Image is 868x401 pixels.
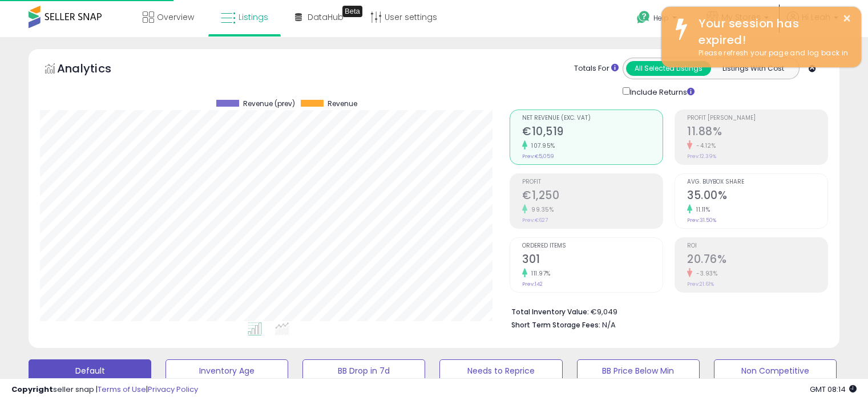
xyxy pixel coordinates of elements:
small: Prev: 142 [522,281,543,287]
small: 11.11% [692,205,710,214]
span: Ordered Items [522,243,663,249]
span: Overview [157,11,194,23]
small: 107.95% [527,141,555,150]
strong: Copyright [11,384,53,395]
span: Avg. Buybox Share [687,179,827,185]
small: 99.35% [527,205,554,214]
span: Revenue (prev) [243,100,295,108]
button: Needs to Reprice [439,359,562,382]
button: Default [29,359,151,382]
button: × [842,11,851,26]
small: Prev: 21.61% [687,281,714,287]
span: Profit [522,179,663,185]
div: Totals For [574,63,619,74]
button: Non Competitive [714,359,837,382]
h2: 11.88% [687,125,827,140]
small: Prev: €5,059 [522,153,554,160]
div: seller snap | | [11,384,198,395]
small: Prev: €627 [522,217,548,224]
span: Revenue [328,100,357,108]
span: Profit [PERSON_NAME] [687,115,827,121]
a: Help [628,2,688,37]
span: N/A [602,319,616,330]
div: Tooltip anchor [342,6,362,17]
small: 111.97% [527,269,551,278]
div: Please refresh your page and log back in [690,48,853,59]
i: Get Help [636,10,651,25]
span: Help [653,13,669,23]
b: Total Inventory Value: [511,307,589,317]
button: BB Drop in 7d [302,359,425,382]
a: Terms of Use [98,384,146,395]
h2: 35.00% [687,189,827,204]
span: DataHub [308,11,344,23]
button: Inventory Age [165,359,288,382]
button: BB Price Below Min [577,359,700,382]
li: €9,049 [511,304,819,318]
small: -3.93% [692,269,717,278]
h2: 20.76% [687,253,827,268]
small: Prev: 12.39% [687,153,716,160]
button: All Selected Listings [626,61,711,76]
small: Prev: 31.50% [687,217,716,224]
div: Your session has expired! [690,15,853,48]
h2: 301 [522,253,663,268]
button: Listings With Cost [710,61,796,76]
a: Privacy Policy [148,384,198,395]
h2: €10,519 [522,125,663,140]
span: 2025-09-16 08:14 GMT [810,384,857,395]
b: Short Term Storage Fees: [511,320,600,330]
span: ROI [687,243,827,249]
h5: Analytics [57,60,134,79]
h2: €1,250 [522,189,663,204]
span: Listings [239,11,268,23]
div: Include Returns [614,85,708,98]
span: Net Revenue (Exc. VAT) [522,115,663,121]
small: -4.12% [692,141,716,150]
